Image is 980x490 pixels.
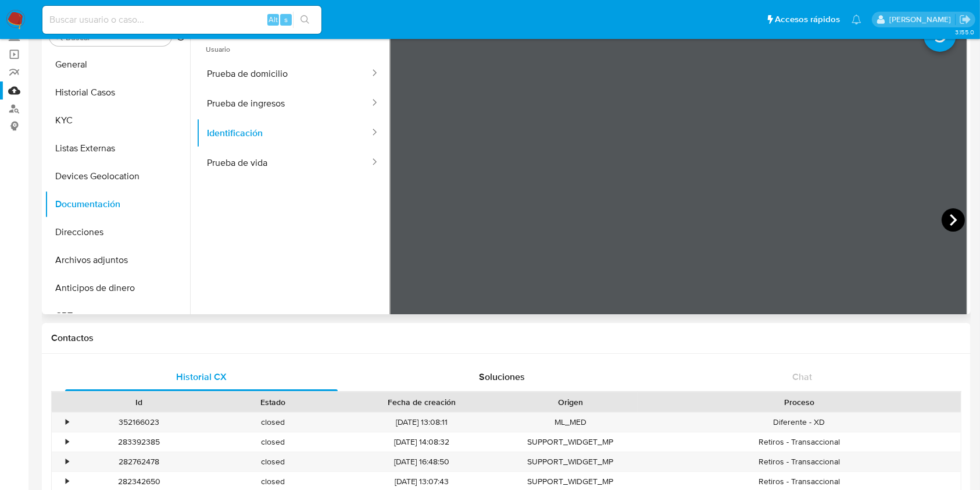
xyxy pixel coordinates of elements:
[340,432,503,452] div: [DATE] 14:08:32
[503,432,638,452] div: SUPPORT_WIDGET_MP
[512,396,630,408] div: Origen
[66,417,69,428] div: •
[80,396,198,408] div: Id
[176,370,227,384] span: Historial CX
[72,413,206,432] div: 352166023
[45,218,190,246] button: Direcciones
[348,396,495,408] div: Fecha de creación
[45,274,190,302] button: Anticipos de dinero
[45,190,190,218] button: Documentación
[45,246,190,274] button: Archivos adjuntos
[792,370,812,384] span: Chat
[66,456,69,467] div: •
[45,302,190,330] button: CBT
[45,106,190,134] button: KYC
[206,452,341,471] div: closed
[42,12,321,27] input: Buscar usuario o caso...
[214,396,332,408] div: Estado
[45,51,190,79] button: General
[45,162,190,190] button: Devices Geolocation
[479,370,525,384] span: Soluciones
[638,452,961,471] div: Retiros - Transaccional
[72,432,206,452] div: 283392385
[955,27,974,37] span: 3.155.0
[638,432,961,452] div: Retiros - Transaccional
[638,413,961,432] div: Diferente - XD
[66,476,69,487] div: •
[45,134,190,162] button: Listas Externas
[284,14,288,25] span: s
[206,432,341,452] div: closed
[852,15,861,24] a: Notificaciones
[51,332,961,344] h1: Contactos
[503,413,638,432] div: ML_MED
[775,13,840,26] span: Accesos rápidos
[503,452,638,471] div: SUPPORT_WIDGET_MP
[72,452,206,471] div: 282762478
[959,13,971,26] a: Salir
[66,436,69,448] div: •
[45,79,190,106] button: Historial Casos
[340,413,503,432] div: [DATE] 13:08:11
[293,12,317,28] button: search-icon
[340,452,503,471] div: [DATE] 16:48:50
[206,413,341,432] div: closed
[269,14,278,25] span: Alt
[889,14,955,25] p: ivonne.perezonofre@mercadolibre.com.mx
[646,396,953,408] div: Proceso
